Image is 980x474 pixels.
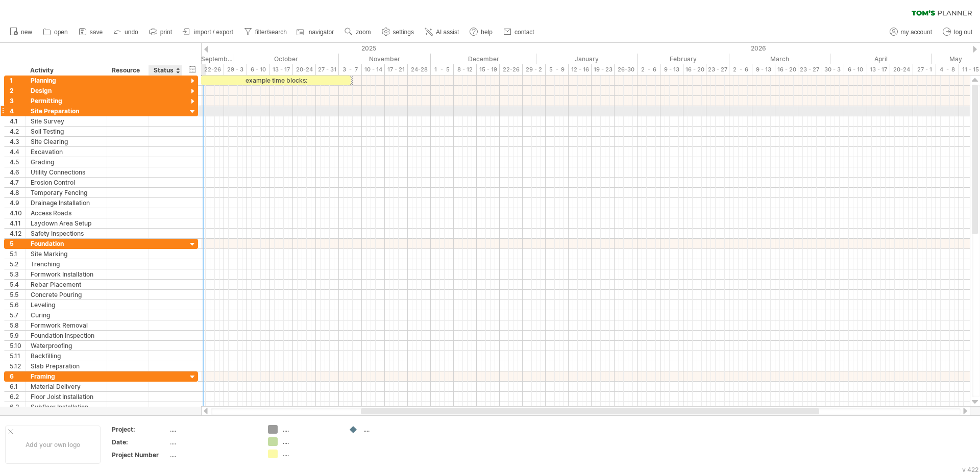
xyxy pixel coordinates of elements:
div: 23 - 27 [798,64,821,75]
div: Drainage Installation [31,198,102,208]
span: print [160,29,172,36]
div: Status [154,65,176,76]
div: 4.7 [10,178,25,187]
div: 2 - 6 [729,64,752,75]
div: 5.6 [10,300,25,310]
div: .... [170,425,256,434]
div: December 2025 [431,54,536,64]
div: Utility Connections [31,167,102,177]
div: 26-30 [615,64,638,75]
div: 15 - 19 [477,64,500,75]
div: Subfloor Installation [31,402,102,412]
div: 17 - 21 [385,64,408,75]
div: 5.10 [10,341,25,351]
div: 6.2 [10,392,25,402]
div: Site Survey [31,116,102,126]
div: 29 - 3 [224,64,247,75]
a: save [76,26,106,39]
div: 22-26 [201,64,224,75]
span: undo [125,29,138,36]
div: 5.2 [10,259,25,269]
div: 30 - 3 [821,64,844,75]
div: 13 - 17 [270,64,293,75]
a: filter/search [241,26,290,39]
a: navigator [295,26,337,39]
div: February 2026 [638,54,729,64]
div: Floor Joist Installation [31,392,102,402]
span: settings [393,29,414,36]
div: 27 - 31 [316,64,339,75]
div: 4.4 [10,147,25,157]
div: .... [363,425,419,434]
span: help [481,29,493,36]
div: Design [31,86,102,95]
div: 5.11 [10,351,25,361]
div: Rebar Placement [31,280,102,289]
div: Trenching [31,259,102,269]
div: Excavation [31,147,102,157]
div: January 2026 [536,54,638,64]
a: undo [111,26,141,39]
div: 24-28 [408,64,431,75]
div: 6.3 [10,402,25,412]
div: Formwork Removal [31,320,102,330]
div: 5.3 [10,269,25,279]
div: Framing [31,371,102,381]
div: 4.3 [10,137,25,146]
div: 4 - 8 [936,64,959,75]
div: 5 [10,239,25,248]
span: navigator [309,29,334,36]
div: 4.1 [10,116,25,126]
div: .... [170,451,256,459]
div: 29 - 2 [523,64,546,75]
div: 4.10 [10,208,25,218]
div: 6.1 [10,382,25,391]
div: 6 - 10 [844,64,867,75]
div: Concrete Pouring [31,290,102,300]
div: Backfilling [31,351,102,361]
div: 4.11 [10,218,25,228]
div: Laydown Area Setup [31,218,102,228]
div: Access Roads [31,208,102,218]
div: 5.1 [10,249,25,259]
div: 9 - 13 [660,64,683,75]
a: new [7,26,35,39]
div: .... [170,438,256,446]
div: 1 [10,76,25,85]
div: .... [283,450,338,458]
div: 13 - 17 [867,64,890,75]
div: 16 - 20 [683,64,706,75]
div: 5.7 [10,310,25,320]
div: Grading [31,157,102,167]
div: Soil Testing [31,127,102,136]
div: 5.8 [10,320,25,330]
a: my account [887,26,935,39]
div: October 2025 [233,54,339,64]
div: 5.5 [10,290,25,300]
div: 4.5 [10,157,25,167]
div: Erosion Control [31,178,102,187]
div: April 2026 [830,54,932,64]
div: Date: [112,438,168,446]
div: v 422 [962,466,978,473]
div: Formwork Installation [31,269,102,279]
div: Planning [31,76,102,85]
div: Site Clearing [31,137,102,146]
span: log out [954,29,972,36]
span: my account [901,29,932,36]
a: help [467,26,496,39]
div: Waterproofing [31,341,102,351]
div: 10 - 14 [362,64,385,75]
div: Leveling [31,300,102,310]
div: 6 [10,371,25,381]
div: 6 - 10 [247,64,270,75]
div: example time blocks: [201,76,351,85]
a: print [146,26,175,39]
div: 20-24 [890,64,913,75]
div: 9 - 13 [752,64,775,75]
div: Add your own logo [5,426,101,464]
div: 2 - 6 [638,64,660,75]
div: Safety Inspections [31,229,102,238]
div: Material Delivery [31,382,102,391]
span: AI assist [436,29,459,36]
